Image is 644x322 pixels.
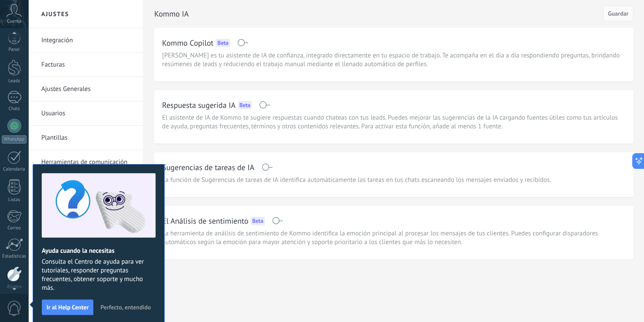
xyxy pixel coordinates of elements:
[41,101,134,126] a: Usuarios
[2,47,27,53] div: Panel
[28,53,143,77] li: Facturas
[162,229,625,247] span: La herramienta de análisis de sentimiento de Kommo identifica la emoción principal al procesar lo...
[28,150,143,174] li: Herramientas de comunicación
[162,51,625,69] span: [PERSON_NAME] es tu asistente de IA de confianza, integrado directamente en tu espacio de trabajo...
[42,247,156,255] h2: Ayuda cuando la necesitas
[28,28,143,53] li: Integración
[162,162,254,173] h2: Sugerencias de tareas de IA
[2,167,27,172] div: Calendario
[46,304,89,310] span: Ir al Help Center
[41,53,134,77] a: Facturas
[2,106,27,112] div: Chats
[28,77,143,101] li: Ajustes Generales
[28,101,143,126] li: Usuarios
[41,28,134,53] a: Integración
[162,114,625,131] span: El asistente de IA de Kommo te sugiere respuestas cuando chateas con tus leads. Puedes mejorar la...
[154,5,603,23] h2: Kommo IA
[42,258,156,292] span: Consulta el Centro de ayuda para ver tutoriales, responder preguntas frecuentes, obtener soporte ...
[238,101,252,109] div: Beta
[2,197,27,203] div: Listas
[2,254,27,259] div: Estadísticas
[41,150,134,174] a: Herramientas de comunicación
[162,176,551,184] span: La función de Sugerencias de tareas de IA identifica automáticamente las tareas en tus chats esca...
[96,301,155,314] button: Perfecto, entendido
[603,6,633,21] button: Guardar
[608,10,628,17] span: Guardar
[162,100,236,111] h2: Respuesta sugerida IA
[251,217,264,225] div: Beta
[2,225,27,231] div: Correo
[162,37,213,48] h2: Kommo Copilot
[42,299,93,315] button: Ir al Help Center
[28,126,143,150] li: Plantillas
[100,304,151,310] span: Perfecto, entendido
[41,77,134,101] a: Ajustes Generales
[41,126,134,150] a: Plantillas
[7,19,21,24] span: Cuenta
[2,135,27,144] div: WhatsApp
[2,78,27,84] div: Leads
[162,215,248,226] h2: El Análisis de sentimiento
[216,39,229,47] div: Beta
